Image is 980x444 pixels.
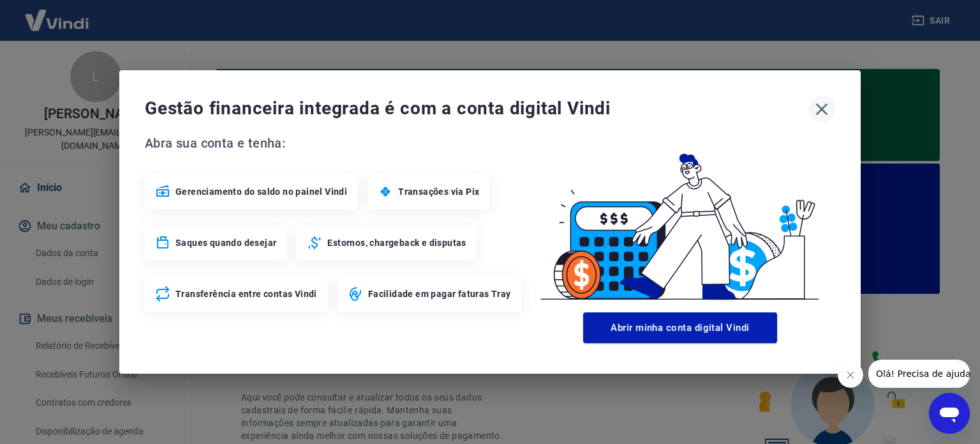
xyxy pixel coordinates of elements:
span: Estornos, chargeback e disputas [327,236,466,249]
img: Good Billing [525,133,835,307]
span: Saques quando desejar [175,236,276,249]
iframe: Botão para abrir a janela de mensagens [929,393,970,434]
span: Transferência entre contas Vindi [175,287,317,300]
span: Gerenciamento do saldo no painel Vindi [175,185,347,198]
span: Transações via Pix [398,185,479,198]
button: Abrir minha conta digital Vindi [583,312,777,343]
iframe: Mensagem da empresa [868,360,970,388]
span: Abra sua conta e tenha: [145,133,525,153]
span: Gestão financeira integrada é com a conta digital Vindi [145,96,808,121]
span: Facilidade em pagar faturas Tray [368,287,511,300]
span: Olá! Precisa de ajuda? [8,9,107,19]
iframe: Fechar mensagem [838,362,863,388]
